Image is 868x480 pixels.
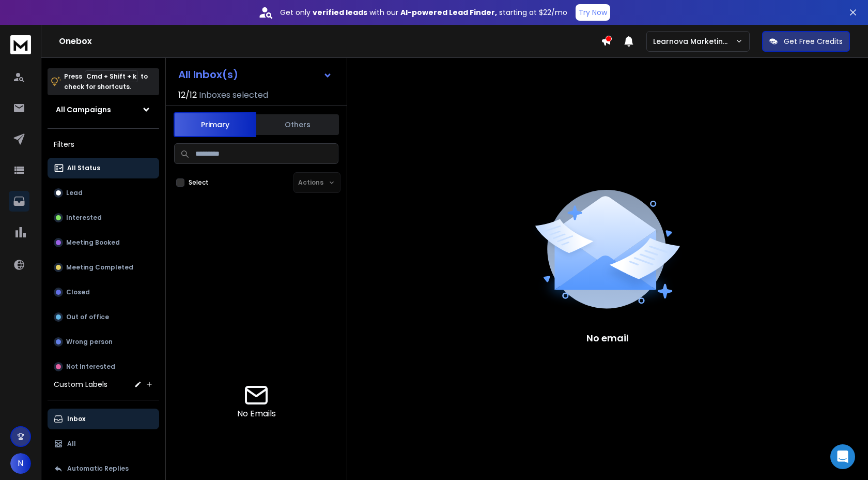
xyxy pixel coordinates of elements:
button: All Status [48,158,159,178]
p: All Status [67,164,100,172]
p: Lead [66,189,83,197]
strong: verified leads [313,7,367,18]
h1: Onebox [59,35,601,48]
button: Out of office [48,307,159,327]
button: Lead [48,183,159,203]
label: Select [189,178,209,187]
button: Closed [48,282,159,303]
p: Get only with our starting at $22/mo [280,7,567,18]
p: All [67,440,76,448]
p: No Emails [237,408,276,420]
p: Closed [66,288,90,296]
button: Meeting Booked [48,232,159,253]
img: logo [10,35,31,54]
p: No email [586,331,629,346]
button: All [48,433,159,454]
p: Automatic Replies [67,464,129,473]
h1: All Campaigns [56,104,111,115]
p: Meeting Booked [66,238,120,247]
p: Get Free Credits [784,36,843,47]
button: Wrong person [48,332,159,352]
p: Learnova Marketing Emails [653,36,735,47]
button: All Inbox(s) [170,64,340,85]
button: Primary [174,112,256,137]
button: Others [256,113,339,136]
h3: Custom Labels [54,379,107,389]
button: N [10,453,31,474]
p: Not Interested [66,363,115,371]
p: Try Now [579,7,607,18]
h3: Filters [48,137,159,152]
p: Press to check for shortcuts. [64,71,148,92]
p: Wrong person [66,338,113,346]
span: Cmd + Shift + k [85,70,138,82]
strong: AI-powered Lead Finder, [400,7,497,18]
button: Meeting Completed [48,257,159,278]
p: Inbox [67,415,85,423]
button: Get Free Credits [762,31,850,52]
h1: All Inbox(s) [178,69,238,80]
h3: Inboxes selected [199,89,268,101]
p: Interested [66,214,102,222]
button: Interested [48,207,159,228]
button: Automatic Replies [48,458,159,479]
button: All Campaigns [48,99,159,120]
button: Not Interested [48,356,159,377]
p: Out of office [66,313,109,321]
button: Inbox [48,409,159,429]
span: 12 / 12 [178,89,197,101]
div: Open Intercom Messenger [830,444,855,469]
button: Try Now [576,4,610,21]
p: Meeting Completed [66,263,133,272]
